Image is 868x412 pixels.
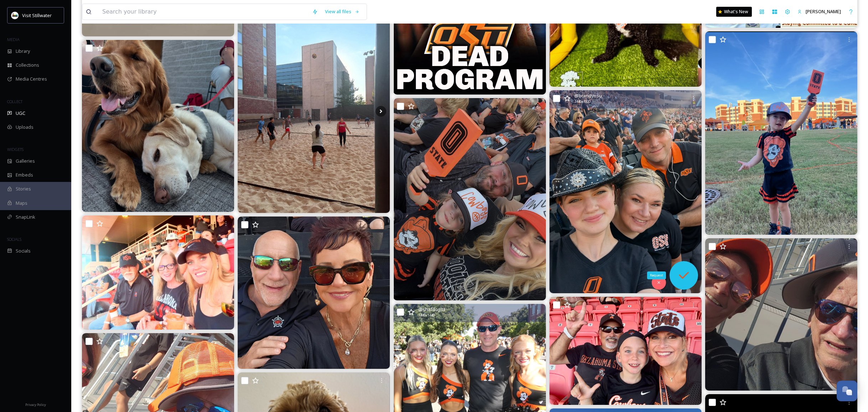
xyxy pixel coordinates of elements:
[16,248,31,254] span: Socials
[99,4,309,20] input: Search your library
[82,40,234,212] img: Cuddle buddies for life! 🐶♥️🐶 #BuckeyePaws #OSU #dogslife
[549,90,702,293] img: #gopokes #beattulsa #blackout
[716,7,752,17] a: What's New
[16,110,25,117] span: UGC
[7,147,24,152] span: WIDGETS
[321,5,363,19] a: View all files
[238,217,390,369] img: #GOPOKES
[574,92,602,99] span: @ brandyosu
[418,306,445,313] span: @ shafdog33
[16,185,31,192] span: Stories
[22,12,52,19] span: Visit Stillwater
[806,8,841,15] span: [PERSON_NAME]
[837,381,857,401] button: Open Chat
[16,76,47,82] span: Media Centres
[82,215,234,330] img: Ride’em Cowboys! #CowboyFamily #OSU #OklahomaState #OklahomaStateCowboys #GoPokes
[16,172,33,178] span: Embeds
[574,99,590,104] span: 1440 x 1920
[549,297,702,405] img: #okstate #gopokes #loyalandtrue 🧡🧡🧡🧡🧡🧡🧡🧡🧡🧡🧡🧡🧡🧡🧡
[16,200,27,207] span: Maps
[11,12,19,19] img: IrSNqUGn_400x400.jpg
[705,31,857,234] img: #gopokes
[7,37,20,42] span: MEDIA
[7,236,21,242] span: SOCIALS
[25,402,46,407] span: Privacy Policy
[705,238,857,391] img: #GOPOKES #osufootball
[25,400,46,408] a: Privacy Policy
[16,124,33,131] span: Uploads
[647,271,666,279] div: Request
[238,10,390,213] img: Ending the week with a little bit of volleyball fun! #osu #engineering #buckeyes
[418,313,434,318] span: 1440 x 1440
[794,5,844,19] a: [PERSON_NAME]
[16,62,39,68] span: Collections
[16,48,30,55] span: Library
[394,98,546,301] img: #gopokes
[16,214,35,220] span: SnapLink
[16,158,35,164] span: Galleries
[7,99,22,104] span: COLLECT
